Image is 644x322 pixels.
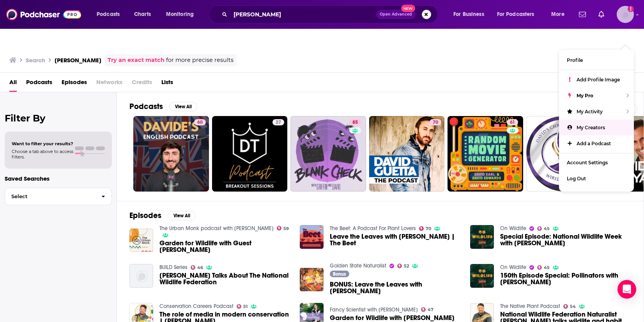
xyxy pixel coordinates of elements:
[510,119,515,127] span: 61
[500,264,526,271] a: On Wildlife
[537,226,550,231] a: 45
[166,9,194,20] span: Monitoring
[559,72,634,88] a: Add Profile Image
[507,119,518,125] a: 61
[500,225,526,232] a: On Wildlife
[129,211,196,220] a: EpisodesView All
[559,120,634,135] a: My Creators
[617,280,636,299] div: Open Intercom Messenger
[500,233,631,246] span: Special Episode: National Wildlife Week with [PERSON_NAME]
[470,264,494,288] img: 150th Episode Special: Pollinators with David Mizejewski
[330,233,461,246] span: Leave the Leaves with [PERSON_NAME] | The Beet
[419,226,432,231] a: 70
[617,6,634,23] span: Logged in as HSimon
[628,6,634,12] svg: Add a profile image
[91,8,130,21] button: open menu
[330,281,461,294] a: BONUS: Leave the Leaves with David Mizejewski
[26,76,52,92] a: Podcasts
[5,113,112,124] h2: Filter By
[404,264,409,268] span: 52
[129,264,153,288] img: David Mizejewski Talks About The National Wildlife Federation
[500,272,631,285] a: 150th Episode Special: Pollinators with David Mizejewski
[551,9,564,20] span: More
[55,56,101,64] h3: [PERSON_NAME]
[272,119,284,125] a: 27
[132,76,152,92] span: Credits
[129,229,153,252] img: Garden for Wildlife with Guest David Mizejewski
[448,8,494,21] button: open menu
[161,76,173,92] a: Lists
[352,119,358,127] span: 85
[546,8,574,21] button: open menu
[230,8,376,21] input: Search podcasts, credits, & more...
[5,194,95,199] span: Select
[133,116,209,192] a: 60
[401,5,415,12] span: New
[6,7,81,22] img: Podchaser - Follow, Share and Rate Podcasts
[237,304,248,309] a: 51
[108,56,165,65] a: Try an exact match
[421,307,434,312] a: 47
[433,119,438,127] span: 70
[168,211,196,220] button: View All
[129,102,197,111] a: PodcastsView All
[376,10,416,19] button: Open AdvancedNew
[567,176,586,181] span: Log Out
[197,266,203,269] span: 46
[276,119,281,127] span: 27
[497,9,534,20] span: For Podcasters
[330,262,386,269] a: Golden State Naturalist
[197,119,203,127] span: 60
[570,305,576,308] span: 54
[333,272,346,276] span: Bonus
[169,102,197,111] button: View All
[166,56,234,65] span: for more precise results
[500,272,631,285] span: 150th Episode Special: Pollinators with [PERSON_NAME]
[428,308,433,311] span: 47
[283,227,289,231] span: 59
[129,102,163,111] h2: Podcasts
[595,8,607,21] a: Show notifications dropdown
[526,116,602,192] a: 44
[563,304,576,309] a: 54
[380,12,412,16] span: Open Advanced
[290,116,366,192] a: 85
[5,188,112,205] button: Select
[159,240,290,253] span: Garden for Wildlife with Guest [PERSON_NAME]
[129,211,161,220] h2: Episodes
[453,9,484,20] span: For Business
[134,9,151,20] span: Charts
[500,303,560,310] a: The Native Plant Podcast
[243,305,248,308] span: 51
[330,281,461,294] span: BONUS: Leave the Leaves with [PERSON_NAME]
[567,160,608,165] span: Account Settings
[559,155,634,171] a: Account Settings
[159,225,274,232] a: The Urban Monk podcast with Dr. Pedram Shojai
[330,225,416,232] a: The Beet: A Podcast For Plant Lovers
[129,8,156,21] a: Charts
[216,5,445,23] div: Search podcasts, credits, & more...
[577,109,603,114] span: My Activity
[426,227,431,231] span: 70
[492,8,546,21] button: open menu
[397,264,409,268] a: 52
[97,9,120,20] span: Podcasts
[470,225,494,249] a: Special Episode: National Wildlife Week with David Mizejewski
[577,77,620,83] span: Add Profile Image
[300,268,324,292] img: BONUS: Leave the Leaves with David Mizejewski
[559,50,634,192] ul: Show profile menu
[577,125,605,130] span: My Creators
[300,225,324,249] img: Leave the Leaves with David Mizejewski | The Beet
[617,6,634,23] img: User Profile
[26,56,45,64] h3: Search
[430,119,441,125] a: 70
[500,233,631,246] a: Special Episode: National Wildlife Week with David Mizejewski
[159,272,290,285] a: David Mizejewski Talks About The National Wildlife Federation
[9,76,17,92] a: All
[369,116,445,192] a: 70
